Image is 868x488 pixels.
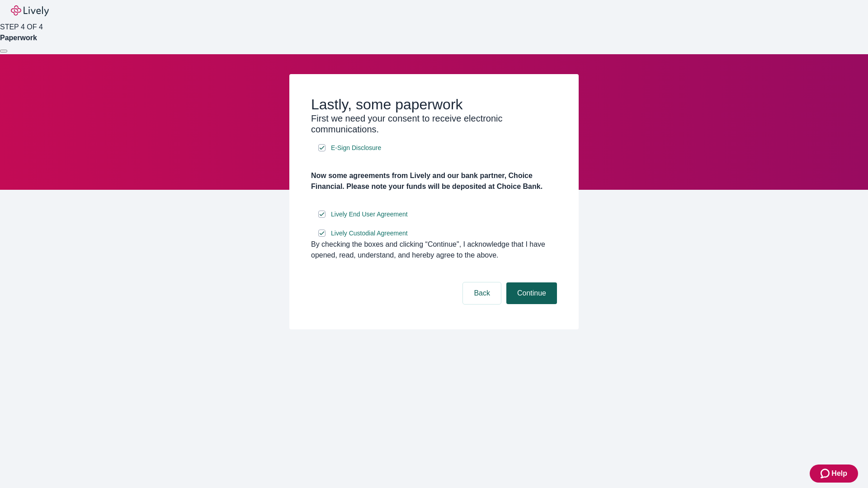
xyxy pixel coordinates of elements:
span: E-Sign Disclosure [331,143,381,153]
button: Zendesk support iconHelp [810,465,858,483]
span: Help [831,468,847,479]
a: e-sign disclosure document [329,228,410,239]
h2: Lastly, some paperwork [311,96,557,113]
h4: Now some agreements from Lively and our bank partner, Choice Financial. Please note your funds wi... [311,170,557,192]
button: Continue [506,282,557,304]
h3: First we need your consent to receive electronic communications. [311,113,557,135]
a: e-sign disclosure document [329,209,410,220]
div: By checking the boxes and clicking “Continue", I acknowledge that I have opened, read, understand... [311,239,557,261]
a: e-sign disclosure document [329,142,383,154]
span: Lively End User Agreement [331,210,408,219]
svg: Zendesk support icon [821,468,831,479]
img: Lively [11,5,49,16]
span: Lively Custodial Agreement [331,229,408,238]
button: Back [463,282,501,304]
